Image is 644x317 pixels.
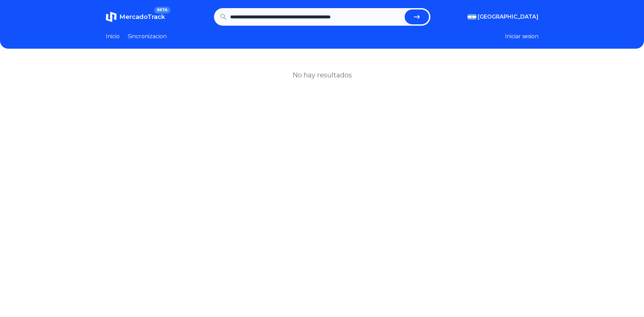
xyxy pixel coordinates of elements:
[106,11,165,22] a: MercadoTrackBETA
[468,13,539,21] button: [GEOGRAPHIC_DATA]
[106,11,117,22] img: MercadoTrack
[468,14,476,20] img: Argentina
[292,70,352,80] h1: No hay resultados
[478,13,539,21] span: [GEOGRAPHIC_DATA]
[128,32,167,41] a: Sincronizacion
[119,13,165,21] span: MercadoTrack
[505,32,539,41] button: Iniciar sesion
[154,7,170,14] span: BETA
[106,32,120,41] a: Inicio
